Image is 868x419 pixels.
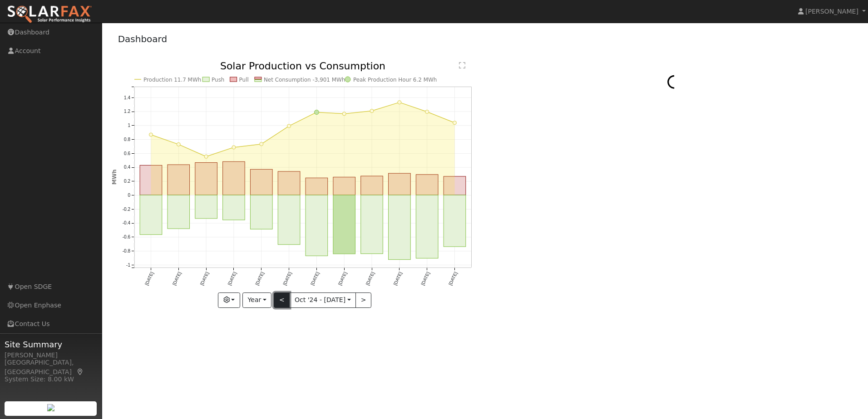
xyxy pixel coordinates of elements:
rect: onclick="" [333,195,355,254]
button: < [274,292,290,308]
text: [DATE] [310,271,320,286]
rect: onclick="" [416,175,438,195]
rect: onclick="" [222,195,245,220]
rect: onclick="" [222,162,245,195]
text: -0.2 [122,207,130,212]
rect: onclick="" [250,195,272,229]
div: [PERSON_NAME] [5,351,97,360]
a: Map [76,368,84,375]
rect: onclick="" [388,174,410,195]
text: [DATE] [254,271,265,286]
circle: onclick="" [259,142,263,146]
circle: onclick="" [177,143,180,146]
rect: onclick="" [140,166,162,195]
text: 0.2 [124,179,130,184]
text: 0 [128,193,130,198]
text: -0.6 [122,234,130,239]
rect: onclick="" [168,165,190,195]
text: Production 11.7 MWh [143,77,201,83]
rect: onclick="" [444,176,466,195]
text: 0.8 [124,137,130,142]
text: Net Consumption -3,901 MWh [264,77,345,83]
text: 1.2 [124,109,130,114]
rect: onclick="" [361,176,383,195]
circle: onclick="" [204,155,208,159]
circle: onclick="" [232,146,236,149]
button: Year [242,292,271,308]
rect: onclick="" [306,178,328,195]
text: Peak Production Hour 6.2 MWh [353,77,437,83]
img: retrieve [47,404,54,411]
rect: onclick="" [388,195,410,259]
circle: onclick="" [453,121,456,125]
text: Solar Production vs Consumption [220,60,385,72]
rect: onclick="" [306,195,328,256]
text: [DATE] [448,271,458,286]
text: [DATE] [227,271,237,286]
rect: onclick="" [416,195,438,258]
span: Site Summary [5,338,97,351]
rect: onclick="" [361,195,383,253]
circle: onclick="" [149,133,153,136]
circle: onclick="" [370,109,374,113]
text: -0.4 [122,221,130,226]
text: 0.6 [124,151,130,156]
rect: onclick="" [168,195,190,229]
text:  [459,62,465,69]
rect: onclick="" [140,195,162,234]
rect: onclick="" [278,195,300,244]
rect: onclick="" [195,163,217,195]
span: [PERSON_NAME] [805,8,858,15]
text: [DATE] [172,271,182,286]
text: [DATE] [337,271,348,286]
text: [DATE] [199,271,209,286]
text: -0.8 [122,248,130,253]
circle: onclick="" [398,101,401,104]
circle: onclick="" [425,110,429,114]
button: Oct '24 - [DATE] [289,292,356,308]
text: -1 [126,263,130,268]
text: [DATE] [392,271,403,286]
circle: onclick="" [342,112,346,116]
text: [DATE] [365,271,375,286]
text: [DATE] [420,271,430,286]
text: 1.4 [124,95,130,100]
button: > [355,292,371,308]
rect: onclick="" [250,170,272,195]
img: SolarFax [7,5,92,24]
text: [DATE] [144,271,154,286]
circle: onclick="" [287,124,291,128]
a: Dashboard [118,34,168,44]
rect: onclick="" [333,177,355,195]
text: MWh [111,170,118,185]
div: System Size: 8.00 kW [5,375,97,384]
text: 0.4 [124,165,130,170]
text: [DATE] [282,271,292,286]
div: [GEOGRAPHIC_DATA], [GEOGRAPHIC_DATA] [5,358,97,377]
text: Pull [239,77,248,83]
rect: onclick="" [195,195,217,219]
circle: onclick="" [314,110,319,115]
text: Push [212,77,224,83]
text: 1 [128,123,130,128]
rect: onclick="" [444,195,466,247]
rect: onclick="" [278,171,300,195]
